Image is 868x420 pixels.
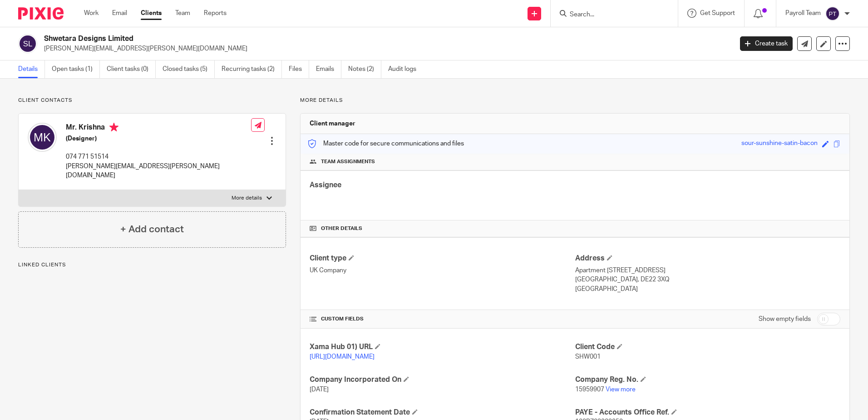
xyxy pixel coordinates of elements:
h4: PAYE - Accounts Office Ref. [575,408,840,417]
h3: Client manager [310,119,355,128]
a: Recurring tasks (2) [222,60,282,78]
p: [GEOGRAPHIC_DATA] [575,285,840,294]
a: [URL][DOMAIN_NAME] [310,354,375,360]
p: [GEOGRAPHIC_DATA], DE22 3XQ [575,275,840,284]
img: svg%3E [18,34,37,53]
img: svg%3E [825,6,840,21]
h4: + Add contact [120,222,184,236]
a: Files [289,60,309,78]
p: 074 771 51514 [66,152,251,161]
p: UK Company [310,266,575,275]
p: More details [300,97,850,104]
p: Payroll Team [785,9,821,18]
span: Edit PAYE - Accounts Office Ref. [671,409,677,415]
h2: Shwetara Designs Limited [44,34,590,44]
span: SHW001 [575,354,601,360]
a: Reports [204,9,227,18]
h4: Company Reg. No. [575,375,840,385]
h4: Mr. Krishna [66,123,251,134]
span: Edit Company Reg. No. [641,376,646,382]
i: Primary [109,123,118,132]
p: [PERSON_NAME][EMAIL_ADDRESS][PERSON_NAME][DOMAIN_NAME] [66,162,251,180]
span: Other details [321,225,362,232]
span: Team assignments [321,158,375,165]
img: Pixie [18,7,64,20]
a: Notes (2) [348,60,381,78]
h4: Company Incorporated On [310,375,575,385]
span: Edit Client Code [617,344,622,349]
a: Create task [740,36,793,51]
a: Email [112,9,127,18]
a: Clients [141,9,162,18]
h4: Xama Hub 01) URL [310,342,575,352]
h4: Client Code [575,342,840,352]
a: Emails [316,60,341,78]
h4: CUSTOM FIELDS [310,315,575,323]
span: Copy to clipboard [833,140,840,147]
a: Send new email [797,36,812,51]
a: Team [175,9,190,18]
span: Get Support [700,10,735,16]
span: Assignee [310,181,341,189]
input: Search [569,11,651,19]
span: Edit Xama Hub 01) URL [375,344,380,349]
span: 15959907 [575,386,604,393]
span: Change Client type [349,255,354,260]
h4: Confirmation Statement Date [310,408,575,417]
a: Work [84,9,99,18]
h4: Client type [310,254,575,263]
p: Master code for secure communications and files [307,139,464,148]
span: Edit Company Incorporated On [404,376,409,382]
img: svg%3E [28,123,57,152]
span: Edit code [822,140,829,147]
p: Client contacts [18,97,286,104]
span: Edit Address [607,255,612,260]
p: Apartment [STREET_ADDRESS] [575,266,840,275]
a: Client tasks (0) [107,60,156,78]
div: sour-sunshine-satin-bacon [741,139,818,149]
a: Open tasks (1) [52,60,100,78]
a: Edit client [816,36,831,51]
label: Show empty fields [759,315,811,324]
h4: Address [575,254,840,263]
span: Edit Confirmation Statement Date [412,409,418,415]
a: View more [606,386,636,393]
p: More details [232,195,262,202]
p: [PERSON_NAME][EMAIL_ADDRESS][PERSON_NAME][DOMAIN_NAME] [44,44,726,53]
p: Linked clients [18,261,286,269]
a: Audit logs [388,60,423,78]
a: Closed tasks (5) [163,60,215,78]
a: Details [18,60,45,78]
span: [DATE] [310,386,329,393]
h5: (Designer) [66,134,251,143]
